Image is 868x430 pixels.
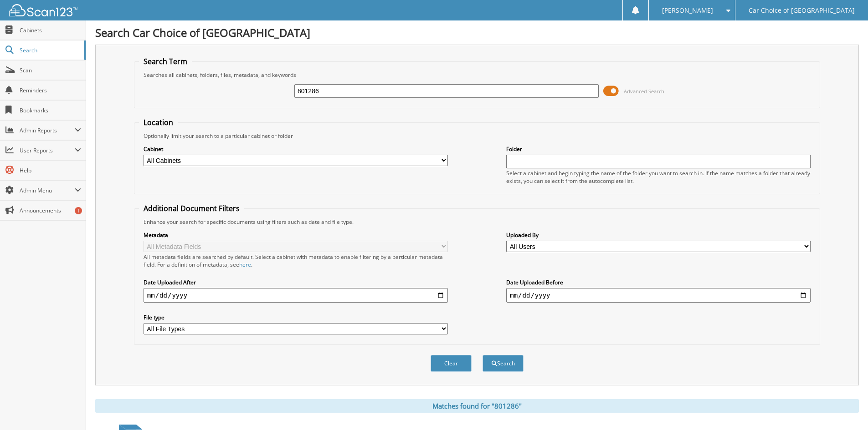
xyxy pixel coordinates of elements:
[662,8,713,13] span: [PERSON_NAME]
[144,231,448,239] label: Metadata
[144,253,448,268] div: All metadata fields are searched by default. Select a cabinet with metadata to enable filtering b...
[20,26,81,34] span: Cabinets
[506,278,811,286] label: Date Uploaded Before
[506,288,811,303] input: end
[139,132,815,140] div: Optionally limit your search to a particular cabinet or folder
[624,88,664,95] span: Advanced Search
[144,314,448,321] label: File type
[20,167,81,174] span: Help
[144,278,448,286] label: Date Uploaded After
[139,203,244,213] legend: Additional Document Filters
[20,187,75,194] span: Admin Menu
[139,56,192,66] legend: Search Term
[506,231,811,239] label: Uploaded By
[431,355,472,372] button: Clear
[20,46,80,54] span: Search
[483,355,524,372] button: Search
[20,86,81,94] span: Reminders
[139,218,815,226] div: Enhance your search for specific documents using filters such as date and file type.
[749,8,855,13] span: Car Choice of [GEOGRAPHIC_DATA]
[9,4,77,16] img: scan123-logo-white.svg
[95,25,859,40] h1: Search Car Choice of [GEOGRAPHIC_DATA]
[239,261,251,268] a: here
[139,71,815,79] div: Searches all cabinets, folders, files, metadata, and keywords
[95,399,859,413] div: Matches found for "801286"
[506,145,811,153] label: Folder
[144,145,448,153] label: Cabinet
[20,207,81,214] span: Announcements
[75,207,82,214] div: 1
[20,66,81,74] span: Scan
[506,169,811,185] div: Select a cabinet and begin typing the name of the folder you want to search in. If the name match...
[139,117,178,127] legend: Location
[20,126,75,134] span: Admin Reports
[20,106,81,114] span: Bookmarks
[144,288,448,303] input: start
[20,147,75,154] span: User Reports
